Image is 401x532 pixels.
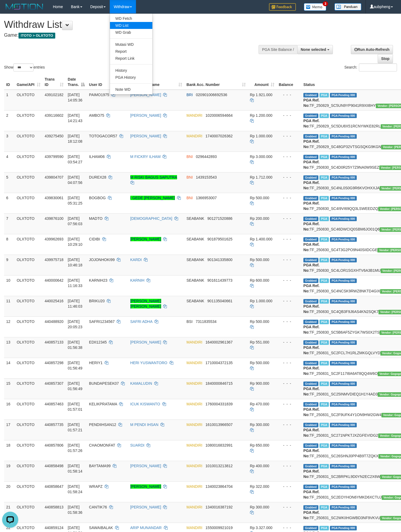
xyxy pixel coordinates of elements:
[186,134,202,138] span: MANDIRI
[14,399,42,420] td: OLXTOTO
[250,299,273,303] span: Rp 1.000.000
[303,340,318,345] span: Grabbed
[184,74,248,90] th: Bank Acc. Number: activate to sort column ascending
[45,175,64,179] span: 439804707
[351,45,393,54] a: Run Auto-Refresh
[303,175,318,180] span: Grabbed
[319,278,329,283] span: Marked by aubferri
[130,134,161,138] a: [PERSON_NAME]
[89,154,105,159] span: ILHAM06
[68,196,83,205] span: [DATE] 05:31:25
[303,299,318,304] span: Grabbed
[279,92,299,97] div: - - -
[45,216,64,221] span: 439876100
[128,74,185,90] th: Bank Acc. Name: activate to sort column ascending
[250,258,269,262] span: Rp 500.000
[250,237,273,241] span: Rp 1.400.000
[303,320,318,324] span: Grabbed
[130,319,152,324] a: SAFRI ADHA
[303,366,319,376] b: PGA Ref. No:
[87,74,128,90] th: User ID: activate to sort column ascending
[279,195,299,201] div: - - -
[250,154,273,159] span: Rp 3.000.000
[303,387,319,396] b: PGA Ref. No:
[130,216,172,221] a: [DEMOGRAPHIC_DATA]
[4,213,14,234] td: 7
[130,484,161,489] a: [PERSON_NAME]
[89,319,115,324] span: SAFRI1234567
[319,382,329,386] span: Marked by aubmrizky
[303,263,319,273] b: PGA Ref. No:
[319,217,329,221] span: Marked by aubilham
[319,175,329,180] span: Marked by aubyenyen
[303,284,319,293] b: PGA Ref. No:
[330,237,357,242] span: PGA Pending
[205,113,233,118] span: Copy 1020006594664 to clipboard
[330,196,357,201] span: PGA Pending
[319,340,329,345] span: Marked by aubmrizky
[207,278,232,282] span: Copy 901611439773 to clipboard
[303,155,318,159] span: Grabbed
[250,381,269,386] span: Rp 900.000
[130,299,161,308] a: [PERSON_NAME] [PERSON_NAME]
[301,47,326,52] span: None selected
[89,340,107,344] span: EDII12345
[14,275,42,296] td: OLXTOTO
[89,402,117,406] span: KELIKPRATAMA
[89,381,119,386] span: BUNDAPESEK07
[279,298,299,304] div: - - -
[89,113,104,118] span: AMBO75
[207,299,232,303] span: Copy 901135040661 to clipboard
[303,407,319,417] b: PGA Ref. No:
[89,93,109,97] span: PAIMO1975
[186,278,204,282] span: SEABANK
[330,299,357,304] span: PGA Pending
[130,361,167,365] a: HERI YUSWANTORO
[279,360,299,365] div: - - -
[45,93,64,97] span: 439102182
[14,255,42,275] td: OLXTOTO
[4,296,14,316] td: 11
[279,278,299,283] div: - - -
[130,154,161,159] a: M FICKRY ILHAM
[186,175,193,179] span: BNI
[205,402,233,406] span: Copy 1760004331839 to clipboard
[130,113,161,118] a: [PERSON_NAME]
[303,345,319,355] b: PGA Ref. No:
[4,74,14,90] th: ID
[68,340,83,350] span: [DATE] 01:56:38
[14,131,42,152] td: OLXTOTO
[319,299,329,304] span: Marked by aubferri
[186,154,193,159] span: BNI
[130,278,145,282] a: KARNIH
[186,113,202,118] span: MANDIRI
[68,175,83,185] span: [DATE] 04:07:56
[303,325,319,334] b: PGA Ref. No:
[4,399,14,420] td: 16
[45,299,64,303] span: 440025416
[130,237,161,241] a: [PERSON_NAME]
[303,304,319,314] b: PGA Ref. No:
[250,93,273,97] span: Rp 1.921.000
[303,361,318,365] span: Grabbed
[303,237,318,242] span: Grabbed
[250,340,269,344] span: Rp 551.000
[4,337,14,358] td: 13
[14,358,42,378] td: OLXTOTO
[68,216,83,226] span: [DATE] 07:56:03
[186,299,204,303] span: SEABANK
[303,180,319,190] b: PGA Ref. No:
[4,19,262,30] h1: Withdraw List
[330,155,357,159] span: PGA Pending
[110,22,152,29] a: WD List
[330,134,357,139] span: PGA Pending
[205,340,233,344] span: Copy 1640002961367 to clipboard
[319,134,329,139] span: Marked by aubandrioPGA
[330,217,357,221] span: PGA Pending
[319,258,329,262] span: Marked by aubferri
[68,113,83,123] span: [DATE] 14:21:43
[250,175,273,179] span: Rp 1.712.000
[186,319,193,324] span: BSI
[68,258,83,267] span: [DATE] 10:46:18
[89,258,115,262] span: JOJONHOKI99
